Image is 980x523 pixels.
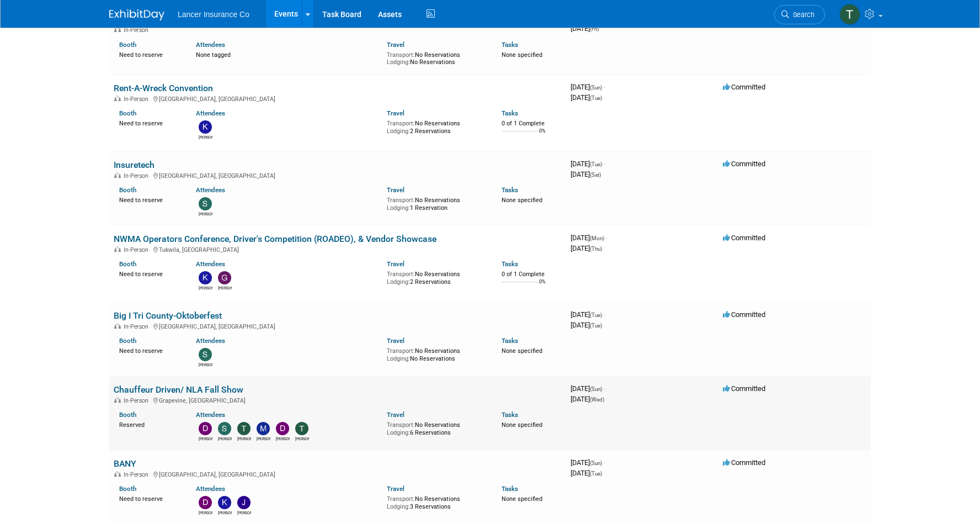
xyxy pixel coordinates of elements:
div: Need to reserve [119,268,179,278]
div: No Reservations 2 Reservations [387,268,485,286]
a: Tasks [502,109,518,117]
div: Genevieve Clayton [218,284,232,291]
span: Committed [723,83,765,91]
a: Booth [119,485,136,493]
span: - [604,160,605,168]
a: Travel [387,337,404,345]
span: Transport: [387,347,415,355]
a: BANY [114,458,136,469]
span: Lodging: [387,59,410,66]
img: Terrence Forrest [839,4,860,25]
span: Committed [723,310,765,319]
div: 0 of 1 Complete [502,271,562,278]
span: [DATE] [571,310,605,319]
span: Transport: [387,421,415,429]
a: Booth [119,337,136,345]
a: Chauffeur Driven/ NLA Fall Show [114,384,243,395]
div: No Reservations 6 Reservations [387,419,485,436]
a: Booth [119,186,136,194]
span: None specified [502,495,542,503]
a: Booth [119,411,136,419]
a: Big I Tri County-Oktoberfest [114,310,222,321]
a: Travel [387,41,404,49]
div: No Reservations 1 Reservation [387,194,485,212]
a: Attendees [196,41,225,49]
a: Tasks [502,337,518,345]
span: None specified [502,421,542,429]
div: No Reservations 3 Reservations [387,493,485,510]
span: - [604,458,605,467]
img: In-Person Event [114,27,121,32]
span: Committed [723,458,765,467]
img: Dennis Kelly [199,422,212,435]
span: Transport: [387,51,415,59]
span: In-Person [124,323,152,330]
span: [DATE] [571,170,601,178]
span: In-Person [124,397,152,404]
a: Attendees [196,485,225,493]
a: Booth [119,260,136,268]
img: Genevieve Clayton [218,271,231,284]
span: Lodging: [387,204,410,212]
span: Transport: [387,120,415,127]
div: None tagged [196,49,379,59]
div: Steven Shapiro [199,361,212,368]
div: No Reservations No Reservations [387,345,485,362]
img: In-Person Event [114,323,121,329]
a: Travel [387,186,404,194]
span: - [604,83,605,91]
span: (Sun) [590,386,602,392]
div: Matt Mushorn [257,435,270,442]
span: Transport: [387,197,415,204]
span: In-Person [124,96,152,103]
span: [DATE] [571,24,599,33]
div: Need to reserve [119,194,179,204]
div: Grapevine, [GEOGRAPHIC_DATA] [114,395,562,404]
span: [DATE] [571,244,602,252]
a: Attendees [196,186,225,194]
span: [DATE] [571,384,605,393]
span: [DATE] [571,93,602,102]
a: Travel [387,411,404,419]
span: Lodging: [387,429,410,436]
a: Tasks [502,186,518,194]
img: Kimberlee Bissegger [199,271,212,284]
a: NWMA Operators Conference, Driver's Competition (ROADEO), & Vendor Showcase [114,234,436,244]
span: Lancer Insurance Co [178,10,249,19]
img: In-Person Event [114,246,121,252]
span: Lodging: [387,503,410,510]
img: kathy egan [199,120,212,134]
span: In-Person [124,27,152,34]
div: [GEOGRAPHIC_DATA], [GEOGRAPHIC_DATA] [114,469,562,478]
div: Tukwila, [GEOGRAPHIC_DATA] [114,245,562,253]
span: (Mon) [590,235,604,241]
span: In-Person [124,471,152,478]
span: (Fri) [590,26,599,32]
span: None specified [502,197,542,204]
span: [DATE] [571,83,605,91]
span: (Sat) [590,172,601,178]
div: Dennis Kelly [199,435,212,442]
span: Committed [723,234,765,242]
span: Committed [723,160,765,168]
div: No Reservations No Reservations [387,49,485,66]
div: [GEOGRAPHIC_DATA], [GEOGRAPHIC_DATA] [114,321,562,330]
a: Travel [387,485,404,493]
img: Terry Fichter [295,422,308,435]
img: ExhibitDay [109,9,164,20]
a: Rent-A-Wreck Convention [114,83,213,93]
a: Travel [387,260,404,268]
span: None specified [502,51,542,59]
span: [DATE] [571,469,602,477]
div: John Burgan [237,509,251,516]
span: - [606,234,608,242]
a: Attendees [196,109,225,117]
a: Tasks [502,260,518,268]
span: (Tue) [590,323,602,329]
div: Dawn Quinn [199,509,212,516]
span: Lodging: [387,128,410,135]
div: Need to reserve [119,493,179,503]
span: (Sun) [590,84,602,91]
span: [DATE] [571,458,605,467]
div: 0 of 1 Complete [502,120,562,128]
